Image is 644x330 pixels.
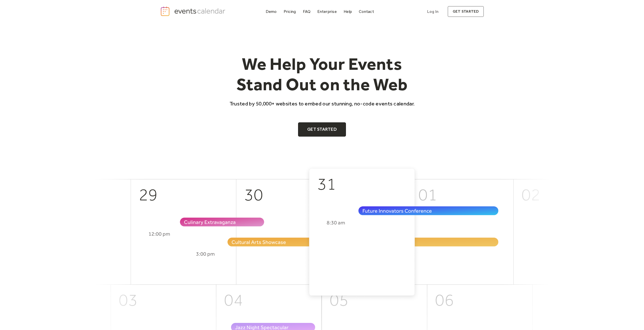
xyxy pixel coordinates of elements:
p: Trusted by 50,000+ websites to embed our stunning, no-code events calendar. [225,100,419,107]
a: get started [448,6,484,17]
a: Enterprise [315,8,339,15]
div: Help [344,10,352,13]
div: FAQ [303,10,311,13]
a: Help [342,8,354,15]
div: Demo [266,10,277,13]
a: Log In [422,6,444,17]
a: Demo [264,8,279,15]
a: Contact [357,8,376,15]
a: FAQ [301,8,313,15]
div: Enterprise [317,10,337,13]
div: Contact [359,10,374,13]
a: Pricing [282,8,298,15]
div: Pricing [284,10,296,13]
h1: We Help Your Events Stand Out on the Web [225,54,419,95]
a: Get Started [298,122,346,137]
